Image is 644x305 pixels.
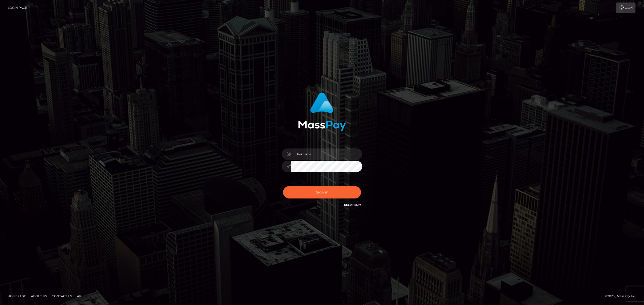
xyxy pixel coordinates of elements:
[344,203,361,207] a: Need Help?
[75,292,85,300] a: API
[6,292,28,300] a: Homepage
[616,3,635,13] a: Login
[291,148,362,160] input: Username...
[8,3,27,13] a: Login Page
[50,292,74,300] a: Contact Us
[605,293,640,299] div: © 2025 , MassPay Inc.
[298,92,346,131] img: MassPay Login
[29,292,49,300] a: About Us
[283,186,361,198] button: Sign in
